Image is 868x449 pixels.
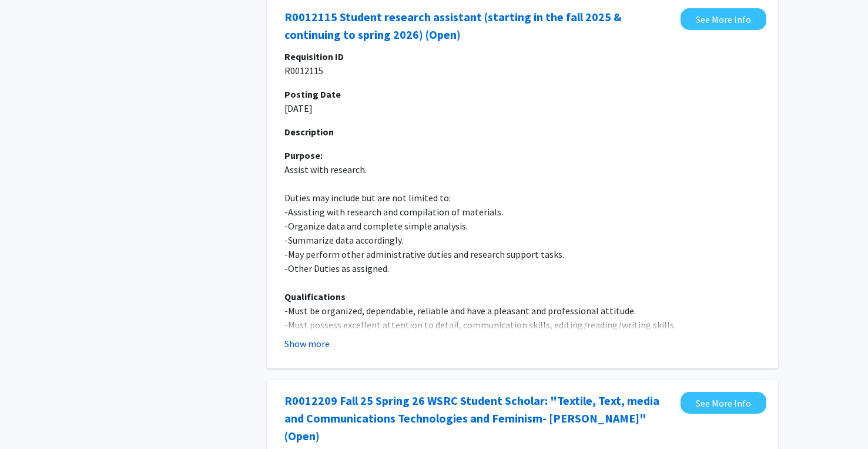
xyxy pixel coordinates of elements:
[9,396,50,440] iframe: Chat
[284,148,760,346] p: Assist with research. Duties may include but are not limited to: -Assisting with research and com...
[284,337,330,351] button: Show more
[284,64,760,78] p: R0012115
[284,101,760,115] p: [DATE]
[284,88,341,100] b: Posting Date
[284,126,334,138] b: Description
[284,149,323,161] b: Purpose:
[284,392,675,445] a: Opens in a new tab
[284,291,346,302] b: Qualifications
[681,392,766,414] a: Opens in a new tab
[681,8,766,30] a: Opens in a new tab
[284,8,675,44] a: Opens in a new tab
[284,51,344,62] b: Requisition ID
